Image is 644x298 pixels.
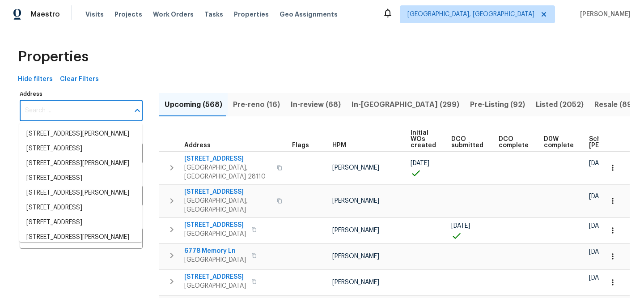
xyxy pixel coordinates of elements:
span: Listed (2052) [536,98,584,111]
span: [STREET_ADDRESS] [184,221,246,230]
span: Hide filters [18,74,53,85]
span: [STREET_ADDRESS] [184,154,271,163]
span: [GEOGRAPHIC_DATA] [184,230,246,238]
span: Tasks [204,11,223,17]
span: Maestro [30,10,60,19]
li: [STREET_ADDRESS][PERSON_NAME][PERSON_NAME] [19,230,142,254]
span: [GEOGRAPHIC_DATA], [GEOGRAPHIC_DATA] [407,10,534,19]
button: Clear Filters [56,71,102,88]
span: In-review (68) [291,98,341,111]
span: [DATE] [589,160,608,166]
span: [GEOGRAPHIC_DATA] [184,255,246,264]
span: Work Orders [153,10,194,19]
span: DCO submitted [451,136,483,149]
span: Scheduled [PERSON_NAME] [589,136,640,149]
input: Search ... [20,100,129,121]
li: [STREET_ADDRESS] [19,200,142,215]
li: [STREET_ADDRESS][PERSON_NAME] [19,186,142,200]
span: Clear Filters [60,74,99,85]
span: Initial WOs created [411,130,436,149]
span: [GEOGRAPHIC_DATA] [184,281,246,290]
span: Projects [114,10,142,19]
span: D0W complete [544,136,574,149]
button: Close [131,104,144,117]
li: [STREET_ADDRESS][PERSON_NAME] [19,127,142,141]
span: [PERSON_NAME] [332,198,379,204]
span: Resale (896) [594,98,640,111]
span: [DATE] [411,160,429,166]
span: [DATE] [451,223,470,229]
li: [STREET_ADDRESS] [19,141,142,156]
span: 6778 Memory Ln [184,247,246,255]
li: [STREET_ADDRESS][PERSON_NAME] [19,156,142,171]
span: Geo Assignments [280,10,338,19]
span: Pre-reno (16) [233,98,280,111]
span: [STREET_ADDRESS] [184,187,271,196]
span: [STREET_ADDRESS] [184,272,246,281]
span: Address [184,142,211,149]
span: [GEOGRAPHIC_DATA], [GEOGRAPHIC_DATA] 28110 [184,163,271,181]
span: Upcoming (568) [165,98,222,111]
span: Properties [234,10,269,19]
span: Pre-Listing (92) [470,98,525,111]
span: [PERSON_NAME] [332,165,379,171]
span: DCO complete [499,136,529,149]
span: [PERSON_NAME] [332,227,379,234]
span: In-[GEOGRAPHIC_DATA] (299) [352,98,459,111]
span: [GEOGRAPHIC_DATA], [GEOGRAPHIC_DATA] [184,196,271,214]
span: [DATE] [589,249,608,255]
span: Flags [292,142,309,149]
span: [DATE] [589,275,608,281]
span: Properties [18,52,89,61]
li: [STREET_ADDRESS] [19,171,142,186]
span: [DATE] [589,223,608,229]
button: Hide filters [14,71,56,88]
span: [DATE] [589,193,608,200]
span: HPM [332,142,346,149]
span: Visits [85,10,104,19]
li: [STREET_ADDRESS] [19,215,142,230]
span: [PERSON_NAME] [332,279,379,285]
span: [PERSON_NAME] [332,253,379,260]
label: Address [20,91,143,97]
span: [PERSON_NAME] [576,10,631,19]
